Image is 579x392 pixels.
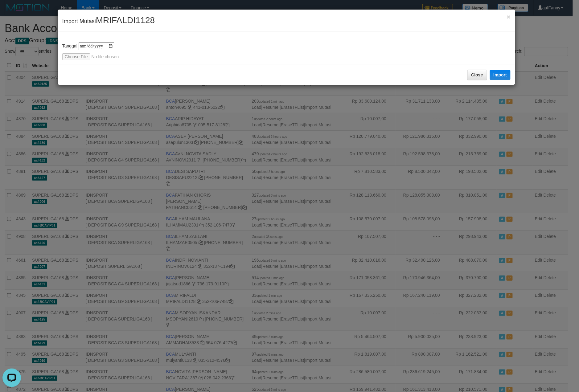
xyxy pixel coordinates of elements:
button: Import [490,70,511,80]
span: × [507,13,511,20]
span: MRIFALDI1128 [96,15,155,25]
button: Close [467,70,487,80]
button: Close [507,14,511,20]
button: Open LiveChat chat widget [2,2,21,21]
span: Import Mutasi [62,18,155,24]
div: Tanggal: [62,42,511,60]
